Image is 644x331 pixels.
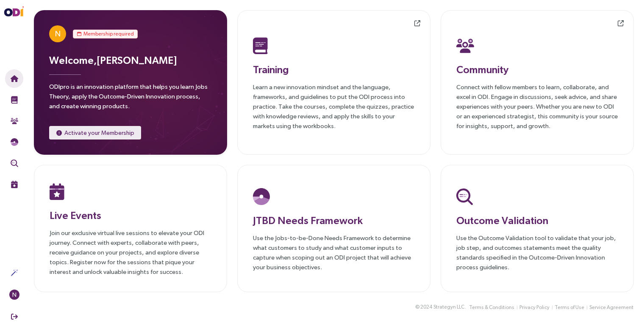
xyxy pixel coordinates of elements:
[49,126,141,140] button: Activate your Membership
[253,82,415,131] p: Learn a new innovation mindset and the language, frameworks, and guidelines to put the ODI proces...
[5,175,23,194] button: Live Events
[50,183,64,200] img: Live Events
[5,307,23,326] button: Sign Out
[5,69,23,88] button: Home
[456,82,618,131] p: Connect with fellow members to learn, collaborate, and excel in ODI. Engage in discussions, seek ...
[5,112,23,130] button: Community
[456,188,473,205] img: Outcome Validation
[5,263,23,282] button: Actions
[49,52,212,68] h3: Welcome, [PERSON_NAME]
[415,303,466,312] div: © 2024 .
[253,62,415,77] h3: Training
[253,213,415,228] h3: JTBD Needs Framework
[589,303,634,312] button: Service Agreement
[5,133,23,151] button: Needs Framework
[5,90,23,109] button: Training
[519,304,550,312] span: Privacy Policy
[12,290,17,300] span: N
[11,138,18,146] img: JTBD Needs Framework
[253,37,268,54] img: Training
[554,303,585,312] button: Terms of Use
[11,269,18,276] img: Actions
[433,303,465,312] button: Strategyn LLC
[49,82,212,116] p: ODIpro is an innovation platform that helps you learn Jobs Theory, apply the Outcome-Driven Innov...
[253,188,270,205] img: JTBD Needs Platform
[83,30,134,38] span: Membership required
[456,233,618,272] p: Use the Outcome Validation tool to validate that your job, job step, and outcomes statements meet...
[11,96,18,104] img: Training
[469,303,515,312] button: Terms & Conditions
[55,25,61,42] span: N
[589,304,633,312] span: Service Agreement
[11,117,18,125] img: Community
[456,62,618,77] h3: Community
[469,304,514,312] span: Terms & Conditions
[50,208,211,223] h3: Live Events
[11,159,18,167] img: Outcome Validation
[433,303,464,311] span: Strategyn LLC
[555,304,584,312] span: Terms of Use
[456,37,474,54] img: Community
[11,181,18,188] img: Live Events
[519,303,550,312] button: Privacy Policy
[456,213,618,228] h3: Outcome Validation
[5,285,23,304] button: N
[253,233,415,272] p: Use the Jobs-to-be-Done Needs Framework to determine what customers to study and what customer in...
[64,128,134,137] span: Activate your Membership
[5,154,23,172] button: Outcome Validation
[50,228,211,276] p: Join our exclusive virtual live sessions to elevate your ODI journey. Connect with experts, colla...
